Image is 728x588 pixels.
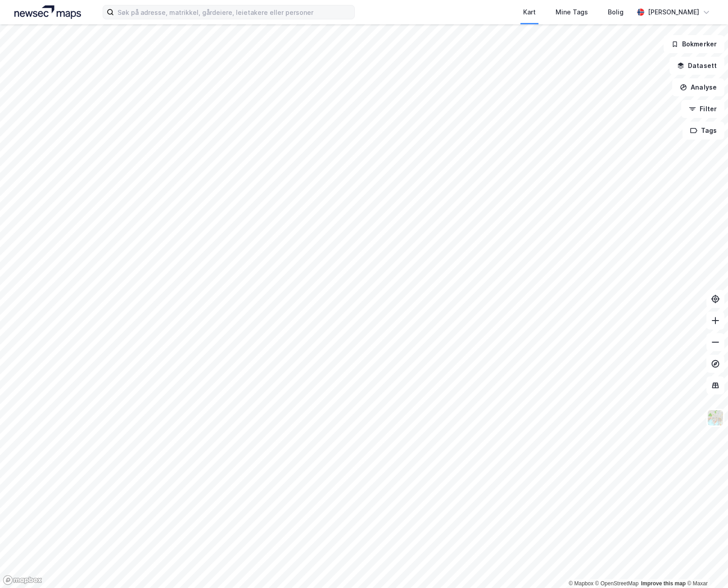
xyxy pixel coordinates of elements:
[608,7,624,18] div: Bolig
[523,7,536,18] div: Kart
[556,7,588,18] div: Mine Tags
[669,57,724,75] button: Datasett
[707,409,724,426] img: Z
[681,100,724,118] button: Filter
[3,575,42,585] a: Mapbox homepage
[114,5,354,19] input: Søk på adresse, matrikkel, gårdeiere, leietakere eller personer
[664,35,724,53] button: Bokmerker
[641,580,686,587] a: Improve this map
[683,122,724,140] button: Tags
[569,580,593,587] a: Mapbox
[595,580,639,587] a: OpenStreetMap
[672,78,724,96] button: Analyse
[14,5,81,19] img: logo.a4113a55bc3d86da70a041830d287a7e.svg
[648,7,699,18] div: [PERSON_NAME]
[683,545,728,588] iframe: Chat Widget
